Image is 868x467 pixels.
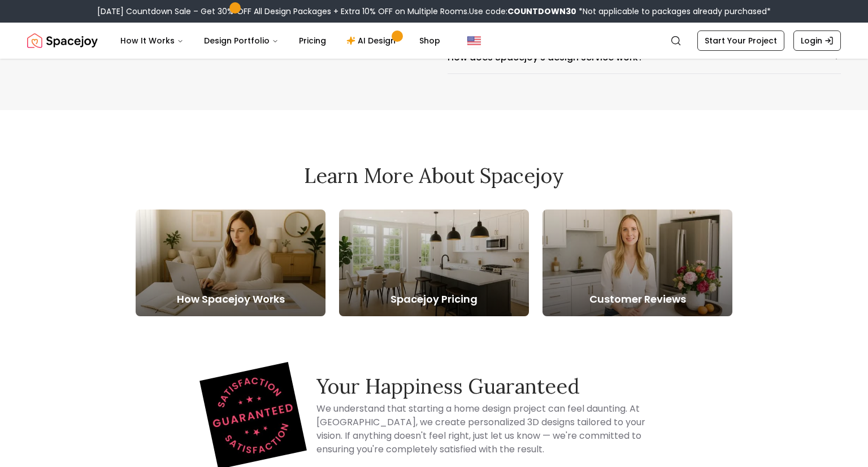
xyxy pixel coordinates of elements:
b: COUNTDOWN30 [507,6,576,17]
a: Spacejoy Pricing [339,210,529,316]
button: How It Works [111,29,193,52]
h5: Customer Reviews [542,291,732,307]
span: Use code: [469,6,576,17]
a: AI Design [337,29,408,52]
a: How Spacejoy Works [136,210,325,316]
h3: Your Happiness Guaranteed [316,375,660,398]
img: Spacejoy Logo [27,29,98,52]
a: Pricing [290,29,335,52]
a: Shop [410,29,449,52]
h2: Learn More About Spacejoy [136,164,732,187]
nav: Main [111,29,449,52]
a: Start Your Project [697,30,784,51]
h5: Spacejoy Pricing [339,291,529,307]
h5: How Spacejoy Works [136,291,325,307]
a: Login [793,30,841,51]
span: *Not applicable to packages already purchased* [576,6,771,17]
nav: Global [27,23,841,59]
a: Spacejoy [27,29,98,52]
img: United States [467,34,481,47]
div: Happiness Guarantee Information [181,370,687,461]
button: Design Portfolio [195,29,288,52]
div: [DATE] Countdown Sale – Get 30% OFF All Design Packages + Extra 10% OFF on Multiple Rooms. [97,6,771,17]
a: Customer Reviews [542,210,732,316]
h4: We understand that starting a home design project can feel daunting. At [GEOGRAPHIC_DATA], we cre... [316,402,660,456]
